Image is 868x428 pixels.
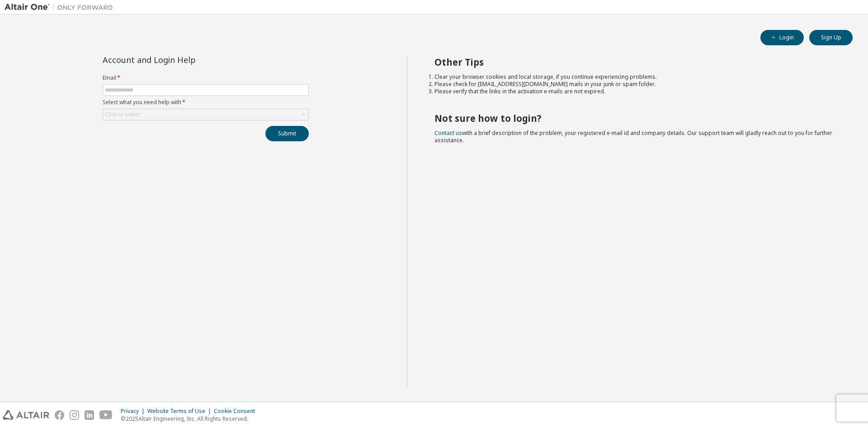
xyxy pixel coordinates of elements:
button: Sign Up [809,30,853,45]
button: Login [760,30,804,45]
button: Submit [265,126,309,141]
img: altair_logo.svg [3,410,49,420]
p: © 2025 Altair Engineering, Inc. All Rights Reserved. [121,415,260,423]
a: Contact us [434,129,462,137]
div: Cookie Consent [214,408,260,415]
div: Privacy [121,408,147,415]
img: youtube.svg [99,410,113,420]
li: Please verify that the links in the activation e-mails are not expired. [434,88,837,95]
span: with a brief description of the problem, your registered e-mail id and company details. Our suppo... [434,129,832,144]
img: Altair One [5,3,118,12]
label: Email [103,74,309,82]
h2: Not sure how to login? [434,112,837,124]
h2: Other Tips [434,56,837,68]
li: Please check for [EMAIL_ADDRESS][DOMAIN_NAME] mails in your junk or spam folder. [434,81,837,88]
div: Click to select [105,111,140,118]
li: Clear your browser cookies and local storage, if you continue experiencing problems. [434,73,837,81]
div: Account and Login Help [103,56,268,63]
div: Click to select [103,109,308,120]
img: facebook.svg [55,410,64,420]
img: instagram.svg [70,410,79,420]
img: linkedin.svg [85,410,94,420]
div: Website Terms of Use [147,408,214,415]
label: Select what you need help with [103,99,309,106]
